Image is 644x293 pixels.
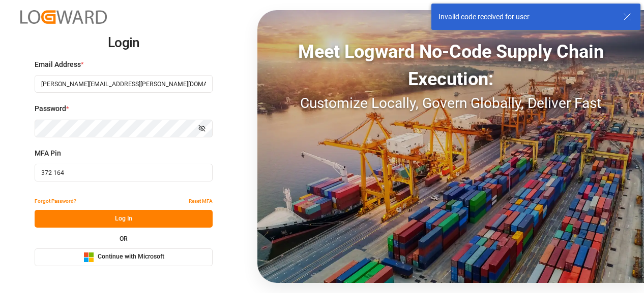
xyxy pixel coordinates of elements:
[189,192,213,210] button: Reset MFA
[35,192,76,210] button: Forgot Password?
[35,59,81,70] span: Email Address
[98,252,164,262] span: Continue with Microsoft
[35,103,66,114] span: Password
[120,236,128,242] small: OR
[20,10,107,24] img: Logward_new_orange.png
[35,75,213,93] input: Enter your email
[257,38,644,93] div: Meet Logward No-Code Supply Chain Execution:
[438,12,613,22] div: Invalid code received for user
[257,93,644,114] div: Customize Locally, Govern Globally, Deliver Fast
[35,210,213,228] button: Log In
[35,148,61,159] span: MFA Pin
[35,248,213,266] button: Continue with Microsoft
[35,27,213,59] h2: Login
